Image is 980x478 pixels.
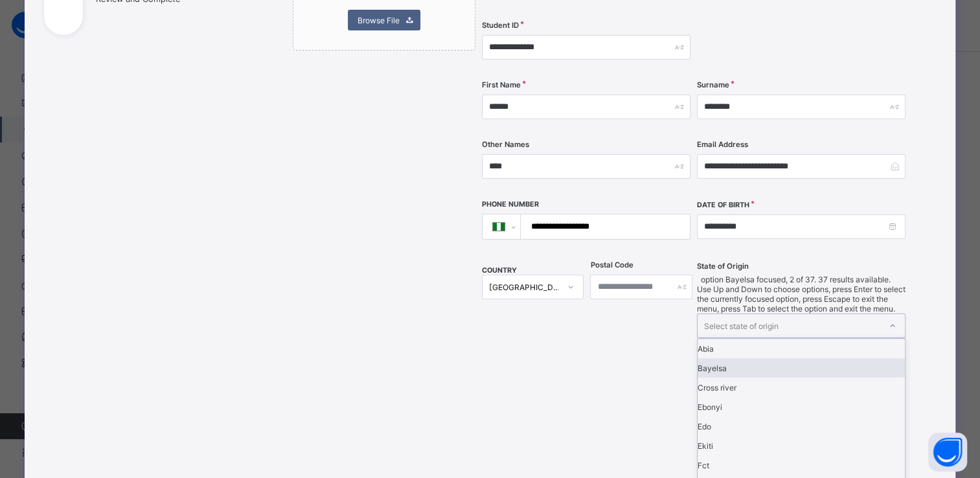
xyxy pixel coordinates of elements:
label: Student ID [482,21,519,30]
span: Browse File [358,16,400,25]
span: State of Origin [697,262,749,271]
div: Cross river [698,378,905,397]
div: Edo [698,416,905,436]
div: Bayelsa [698,358,905,378]
div: Ebonyi [698,397,905,416]
div: Fct [698,455,905,475]
button: Open asap [928,433,967,472]
label: Email Address [697,140,748,149]
label: Date of Birth [697,201,749,209]
div: Select state of origin [704,313,779,338]
div: Abia [698,339,905,358]
span: option Bayelsa focused, 2 of 37. 37 results available. Use Up and Down to choose options, press E... [697,275,906,313]
div: Ekiti [698,436,905,455]
label: First Name [482,80,521,89]
span: COUNTRY [482,266,517,275]
label: Surname [697,80,729,89]
label: Postal Code [590,260,633,269]
label: Other Names [482,140,529,149]
div: [GEOGRAPHIC_DATA] [489,282,560,292]
label: Phone Number [482,200,539,209]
